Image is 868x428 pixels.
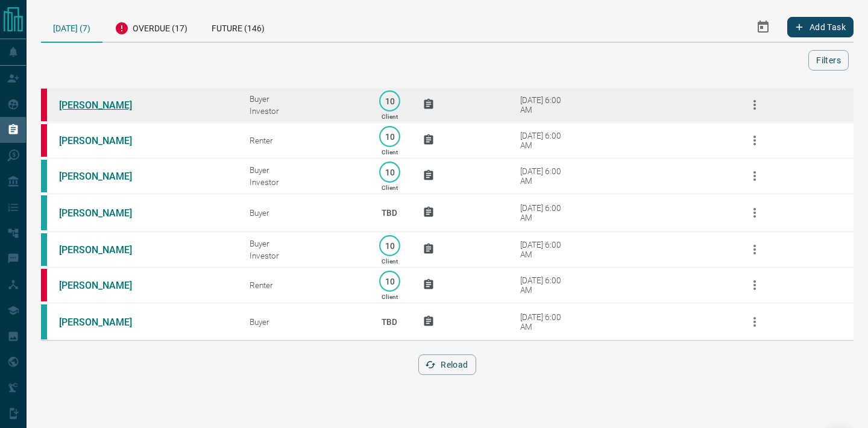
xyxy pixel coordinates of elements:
[41,269,47,301] div: property.ca
[59,280,149,291] a: [PERSON_NAME]
[41,233,47,266] div: condos.ca
[250,177,357,187] div: Investor
[250,106,357,116] div: Investor
[59,244,149,256] a: [PERSON_NAME]
[41,89,47,121] div: property.ca
[41,304,47,339] div: condos.ca
[59,207,149,219] a: [PERSON_NAME]
[520,275,571,295] div: [DATE] 6:00 AM
[250,136,357,145] div: Renter
[250,208,357,218] div: Buyer
[102,12,200,42] div: Overdue (17)
[250,317,357,327] div: Buyer
[520,203,571,222] div: [DATE] 6:00 AM
[520,312,571,332] div: [DATE] 6:00 AM
[59,171,149,182] a: [PERSON_NAME]
[520,95,571,115] div: [DATE] 6:00 AM
[250,280,357,290] div: Renter
[382,184,398,191] p: Client
[250,251,357,260] div: Investor
[250,94,357,104] div: Buyer
[382,113,398,120] p: Client
[59,316,149,328] a: [PERSON_NAME]
[520,166,571,186] div: [DATE] 6:00 AM
[250,239,357,248] div: Buyer
[382,149,398,156] p: Client
[520,131,571,150] div: [DATE] 6:00 AM
[374,306,404,338] p: TBD
[200,12,277,42] div: Future (146)
[41,12,102,43] div: [DATE] (7)
[808,50,849,71] button: Filters
[59,135,149,146] a: [PERSON_NAME]
[520,240,571,259] div: [DATE] 6:00 AM
[374,197,404,229] p: TBD
[59,99,149,111] a: [PERSON_NAME]
[385,277,394,286] p: 10
[418,354,476,375] button: Reload
[250,165,357,175] div: Buyer
[385,132,394,141] p: 10
[787,17,854,37] button: Add Task
[385,241,394,250] p: 10
[385,168,394,177] p: 10
[382,258,398,265] p: Client
[749,13,778,42] button: Select Date Range
[385,96,394,105] p: 10
[41,160,47,192] div: condos.ca
[41,195,47,230] div: condos.ca
[41,124,47,157] div: property.ca
[382,294,398,300] p: Client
